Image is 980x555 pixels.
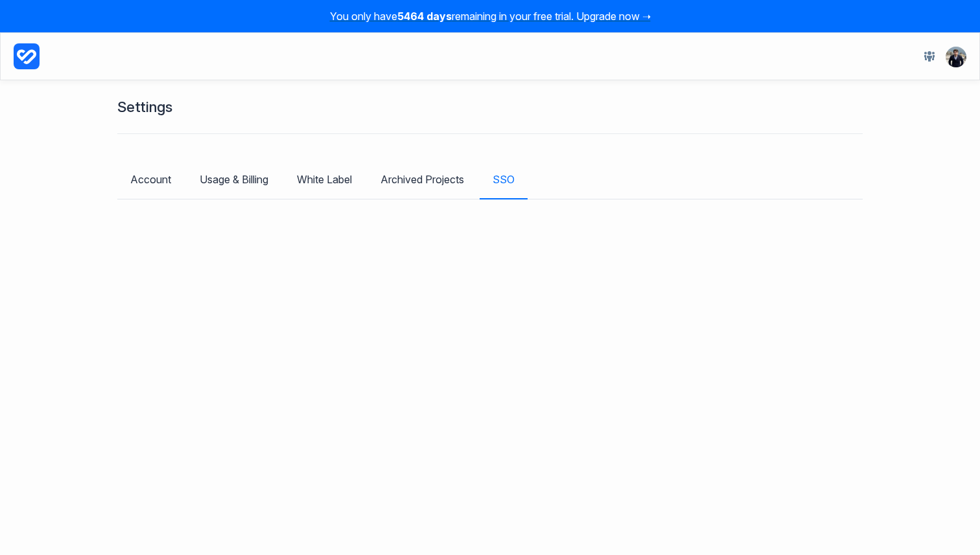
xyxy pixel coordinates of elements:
[187,161,281,198] a: Usage & Billing
[397,10,452,23] strong: 5464 days
[367,161,477,198] a: Archived Projects
[284,161,365,198] a: White Label
[117,161,184,198] a: Account
[480,161,528,198] a: SSO
[117,100,172,114] h1: Settings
